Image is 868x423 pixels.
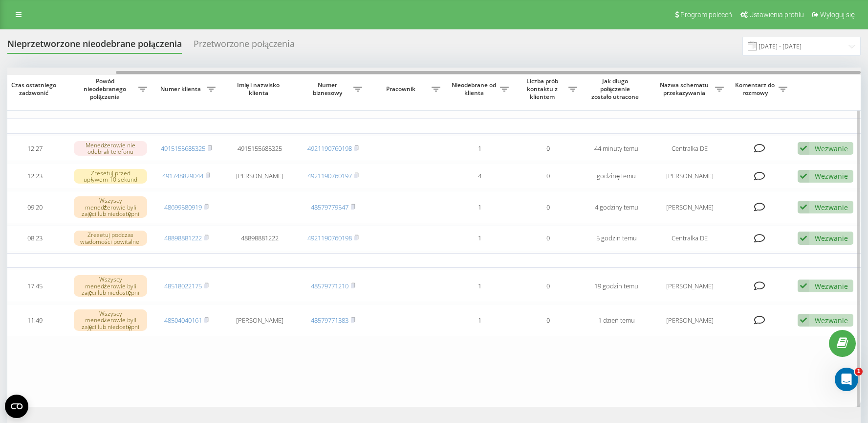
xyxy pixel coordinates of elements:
[74,309,147,331] div: Wszyscy menedżerowie byli zajęci lub niedostępni
[445,270,514,302] td: 1
[582,225,651,251] td: 5 godzin temu
[815,282,848,291] div: Wezwanie
[514,225,582,251] td: 0
[157,85,207,93] span: Numer klienta
[651,191,729,223] td: [PERSON_NAME]
[651,136,729,162] td: Centralka DE
[0,225,69,251] td: 08:23
[582,136,651,162] td: 44 minuty temu
[445,225,514,251] td: 1
[820,11,855,19] span: Wyloguj się
[680,11,732,19] span: Program poleceń
[582,191,651,223] td: 4 godziny temu
[74,231,147,245] div: Zresetuj podczas wiadomości powitalnej
[815,144,848,153] div: Wezwanie
[450,81,500,96] span: Nieodebrane od klienta
[164,203,202,211] a: 48699580919
[815,316,848,325] div: Wezwanie
[164,316,202,325] a: 48504040161
[0,136,69,162] td: 12:27
[445,191,514,223] td: 1
[514,270,582,302] td: 0
[74,77,138,100] span: Powód nieodebranego połączenia
[8,81,61,96] span: Czas ostatniego zadzwonić
[651,163,729,189] td: [PERSON_NAME]
[815,171,848,181] div: Wezwanie
[307,234,352,242] a: 4921190760198
[815,203,848,212] div: Wezwanie
[514,136,582,162] td: 0
[74,141,147,156] div: Menedżerowie nie odebrali telefonu
[514,191,582,223] td: 0
[0,270,69,302] td: 17:45
[311,316,348,325] a: 48579771383
[514,304,582,336] td: 0
[0,191,69,223] td: 09:20
[311,282,348,290] a: 48579771210
[749,11,804,19] span: Ustawienia profilu
[311,203,348,211] a: 48579779547
[445,163,514,189] td: 4
[590,77,643,100] span: Jak długo połączenie zostało utracone
[835,368,858,391] iframe: Intercom live chat
[74,169,147,184] div: Zresetuj przed upływem 10 sekund
[855,368,863,376] span: 1
[307,144,352,153] a: 4921190760198
[651,225,729,251] td: Centralka DE
[0,304,69,336] td: 11:49
[651,270,729,302] td: [PERSON_NAME]
[445,304,514,336] td: 1
[220,136,299,162] td: 4915155685325
[519,77,568,100] span: Liczba prób kontaktu z klientem
[74,275,147,297] div: Wszyscy menedżerowie byli zajęci lub niedostępni
[164,282,202,290] a: 48518022175
[7,39,182,54] div: Nieprzetworzone nieodebrane połączenia
[220,304,299,336] td: [PERSON_NAME]
[655,81,715,96] span: Nazwa schematu przekazywania
[307,171,352,180] a: 4921190760197
[74,196,147,218] div: Wszyscy menedżerowie byli zajęci lub niedostępni
[445,136,514,162] td: 1
[815,234,848,243] div: Wezwanie
[651,304,729,336] td: [PERSON_NAME]
[0,163,69,189] td: 12:23
[514,163,582,189] td: 0
[582,163,651,189] td: godzinę temu
[161,144,205,153] a: 4915155685325
[582,304,651,336] td: 1 dzień temu
[220,225,299,251] td: 48898881222
[229,81,290,96] span: Imię i nazwisko klienta
[304,81,353,96] span: Numer biznesowy
[220,163,299,189] td: [PERSON_NAME]
[164,234,202,242] a: 48898881222
[734,81,779,96] span: Komentarz do rozmowy
[194,39,295,54] div: Przetworzone połączenia
[372,85,432,93] span: Pracownik
[162,171,203,180] a: 491748829044
[582,270,651,302] td: 19 godzin temu
[5,395,28,418] button: Open CMP widget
